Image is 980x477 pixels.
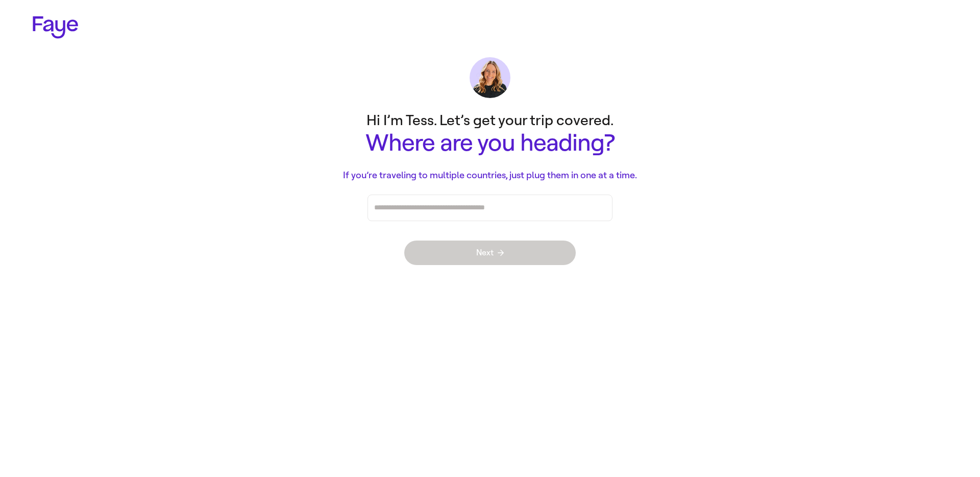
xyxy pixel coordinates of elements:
[286,130,694,156] h1: Where are you heading?
[374,195,606,221] div: Press enter after you type each destination
[286,169,694,182] p: If you’re traveling to multiple countries, just plug them in one at a time.
[286,110,694,130] p: Hi I’m Tess. Let’s get your trip covered.
[476,249,504,257] span: Next
[404,241,576,265] button: Next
